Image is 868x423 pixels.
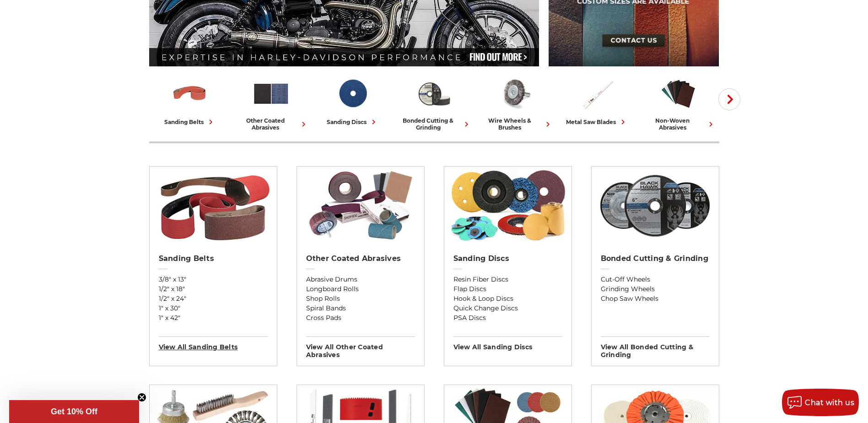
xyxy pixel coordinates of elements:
img: Bonded Cutting & Grinding [415,75,453,113]
img: Other Coated Abrasives [252,75,290,113]
h3: View All sanding discs [453,336,562,351]
h3: View All sanding belts [159,336,268,351]
h2: Sanding Belts [159,254,268,263]
h2: Other Coated Abrasives [306,254,415,263]
div: metal saw blades [566,117,628,127]
h3: View All bonded cutting & grinding [601,336,710,359]
a: Grinding Wheels [601,284,710,294]
span: Chat with us [805,398,854,407]
div: non-woven abrasives [642,117,716,131]
a: Longboard Rolls [306,284,415,294]
button: Next [718,88,740,110]
button: Close teaser [137,393,146,402]
img: Sanding Discs [448,167,567,244]
a: 1" x 42" [159,313,268,323]
a: Quick Change Discs [453,304,562,313]
a: Chop Saw Wheels [601,294,710,304]
a: 1" x 30" [159,304,268,313]
a: Cross Pads [306,313,415,323]
h2: Bonded Cutting & Grinding [601,254,710,263]
img: Sanding Belts [154,167,272,244]
button: Chat with us [782,389,859,416]
a: Shop Rolls [306,294,415,304]
div: Get 10% OffClose teaser [9,400,139,423]
a: Cut-Off Wheels [601,275,710,284]
a: Flap Discs [453,284,562,294]
img: Sanding Discs [334,75,372,113]
a: sanding belts [153,75,227,127]
div: wire wheels & brushes [479,117,553,131]
a: sanding discs [316,75,390,127]
a: wire wheels & brushes [479,75,553,131]
div: sanding discs [327,117,378,127]
div: other coated abrasives [234,117,308,131]
img: Sanding Belts [171,75,209,113]
a: 1/2" x 18" [159,284,268,294]
img: Bonded Cutting & Grinding [596,167,714,244]
a: non-woven abrasives [642,75,716,131]
a: Hook & Loop Discs [453,294,562,304]
a: Resin Fiber Discs [453,275,562,284]
img: Wire Wheels & Brushes [496,75,534,113]
img: Metal Saw Blades [578,75,616,113]
a: Spiral Bands [306,304,415,313]
img: Non-woven Abrasives [659,75,697,113]
img: Other Coated Abrasives [301,167,420,244]
h2: Sanding Discs [453,254,562,263]
span: Get 10% Off [51,407,97,416]
div: bonded cutting & grinding [397,117,471,131]
a: Abrasive Drums [306,275,415,284]
div: sanding belts [164,117,216,127]
a: bonded cutting & grinding [397,75,471,131]
h3: View All other coated abrasives [306,336,415,359]
a: metal saw blades [560,75,634,127]
a: 3/8" x 13" [159,275,268,284]
a: other coated abrasives [234,75,308,131]
a: 1/2" x 24" [159,294,268,304]
a: PSA Discs [453,313,562,323]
